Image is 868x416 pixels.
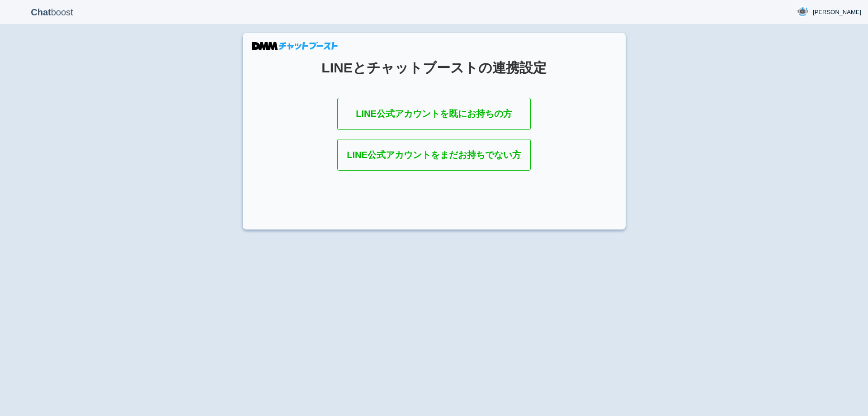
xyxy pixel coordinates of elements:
b: Chat [31,7,51,17]
a: LINE公式アカウントを既にお持ちの方 [337,98,531,130]
img: User Image [797,6,808,17]
img: DMMチャットブースト [252,42,338,50]
p: boost [7,1,97,24]
h1: LINEとチャットブーストの連携設定 [265,60,603,75]
span: [PERSON_NAME] [813,8,861,17]
a: LINE公式アカウントをまだお持ちでない方 [337,139,531,171]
